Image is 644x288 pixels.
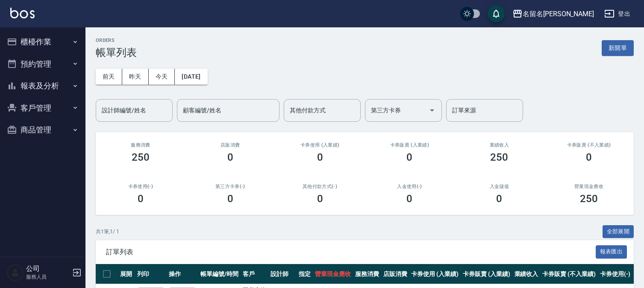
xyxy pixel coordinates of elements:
[465,142,534,148] h2: 業績收入
[381,264,409,284] th: 店販消費
[196,184,265,189] h2: 第三方卡券(-)
[488,5,505,22] button: save
[603,225,634,238] button: 全部展開
[523,9,594,19] div: 名留名[PERSON_NAME]
[285,142,355,148] h2: 卡券使用 (入業績)
[227,193,233,205] h3: 0
[96,47,137,59] h3: 帳單列表
[227,151,233,163] h3: 0
[96,69,122,85] button: 前天
[106,184,175,189] h2: 卡券使用(-)
[375,142,444,148] h2: 卡券販賣 (入業績)
[375,184,444,189] h2: 入金使用(-)
[540,264,597,284] th: 卡券販賣 (不入業績)
[268,264,297,284] th: 設計師
[106,142,175,148] h3: 服務消費
[241,264,269,284] th: 客戶
[285,184,355,189] h2: 其他付款方式(-)
[602,40,634,56] button: 新開單
[353,264,381,284] th: 服務消費
[106,248,596,256] span: 訂單列表
[509,5,597,23] button: 名留名[PERSON_NAME]
[10,8,35,18] img: Logo
[601,6,634,22] button: 登出
[598,264,633,284] th: 卡券使用(-)
[3,53,82,75] button: 預約管理
[149,69,175,85] button: 今天
[96,38,137,43] h2: ORDERS
[7,264,24,281] img: Person
[602,44,634,52] a: 新開單
[3,97,82,119] button: 客戶管理
[554,184,623,189] h2: 營業現金應收
[135,264,167,284] th: 列印
[3,119,82,141] button: 商品管理
[406,193,412,205] h3: 0
[175,69,207,85] button: [DATE]
[26,273,70,281] p: 服務人員
[596,245,627,259] button: 報表匯出
[461,264,512,284] th: 卡券販賣 (入業績)
[122,69,149,85] button: 昨天
[554,142,623,148] h2: 卡券販賣 (不入業績)
[586,151,592,163] h3: 0
[580,193,598,205] h3: 250
[132,151,150,163] h3: 250
[465,184,534,189] h2: 入金儲值
[3,31,82,53] button: 櫃檯作業
[118,264,135,284] th: 展開
[3,75,82,97] button: 報表及分析
[138,193,144,205] h3: 0
[317,151,323,163] h3: 0
[596,247,627,256] a: 報表匯出
[406,151,412,163] h3: 0
[512,264,541,284] th: 業績收入
[167,264,198,284] th: 操作
[196,142,265,148] h2: 店販消費
[317,193,323,205] h3: 0
[313,264,353,284] th: 營業現金應收
[490,151,508,163] h3: 250
[496,193,502,205] h3: 0
[409,264,461,284] th: 卡券使用 (入業績)
[26,264,70,273] h5: 公司
[198,264,241,284] th: 帳單編號/時間
[297,264,313,284] th: 指定
[96,228,119,235] p: 共 1 筆, 1 / 1
[425,103,439,117] button: Open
